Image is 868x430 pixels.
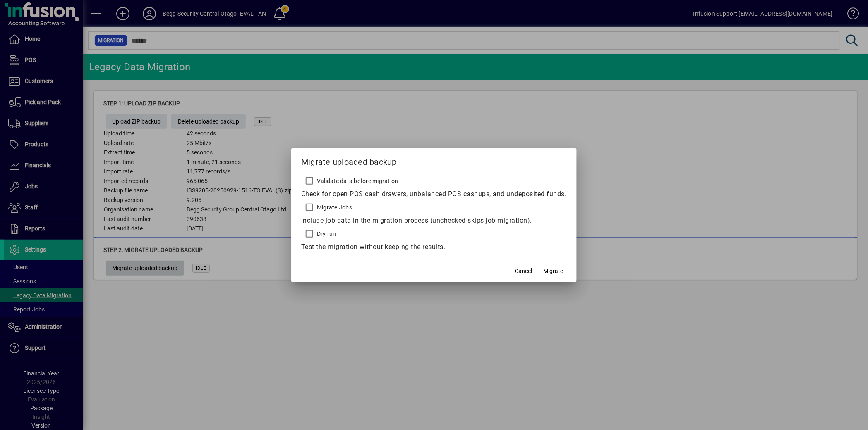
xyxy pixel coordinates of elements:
[301,190,567,198] mat-hint: Check for open POS cash drawers, unbalanced POS cashups, and undeposited funds.
[544,267,563,276] span: Migrate
[291,148,577,172] h2: Migrate uploaded backup
[515,267,532,276] span: Cancel
[511,264,537,279] button: Cancel
[315,203,352,211] label: Migrate Jobs
[315,230,336,238] label: Dry run
[301,216,532,224] mat-hint: Include job data in the migration process (unchecked skips job migration).
[315,177,398,185] label: Validate data before migration
[540,264,567,279] button: Migrate
[301,243,446,251] mat-hint: Test the migration without keeping the results.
